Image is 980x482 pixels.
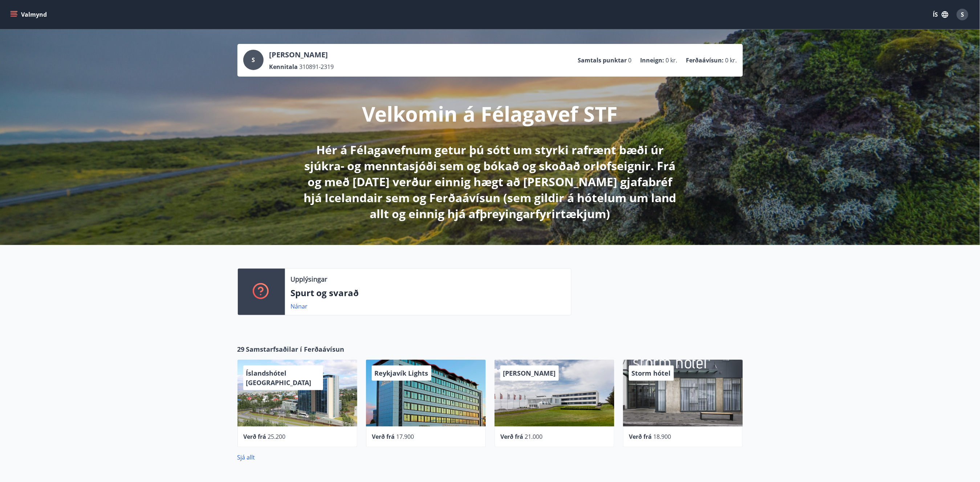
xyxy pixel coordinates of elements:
[629,433,652,441] span: Verð frá
[725,56,737,64] span: 0 kr.
[629,56,632,64] span: 0
[641,56,664,64] p: Inneign :
[654,433,671,441] span: 18.900
[268,433,286,441] span: 25.200
[362,100,618,127] p: Velkomin á Félagavef STF
[291,274,328,284] p: Upplýsingar
[291,302,308,310] a: Nánar
[375,369,428,377] span: Reykjavík Lights
[237,344,245,354] span: 29
[246,369,312,387] span: Íslandshótel [GEOGRAPHIC_DATA]
[372,433,395,441] span: Verð frá
[269,50,334,60] p: [PERSON_NAME]
[246,344,345,354] span: Samstarfsaðilar í Ferðaávísun
[929,8,952,21] button: ÍS
[237,453,255,461] a: Sjá allt
[252,56,255,64] span: S
[954,6,971,23] button: S
[632,369,671,377] span: Storm hótel
[300,63,334,71] span: 310891-2319
[501,433,524,441] span: Verð frá
[397,433,414,441] span: 17.900
[686,56,724,64] p: Ferðaávísun :
[291,287,565,299] p: Spurt og svarað
[503,369,556,377] span: [PERSON_NAME]
[269,63,298,71] p: Kennitala
[961,11,964,19] span: S
[666,56,678,64] span: 0 kr.
[578,56,627,64] p: Samtals punktar
[9,8,50,21] button: menu
[298,142,682,222] p: Hér á Félagavefnum getur þú sótt um styrki rafrænt bæði úr sjúkra- og menntasjóði sem og bókað og...
[244,433,267,441] span: Verð frá
[525,433,543,441] span: 21.000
